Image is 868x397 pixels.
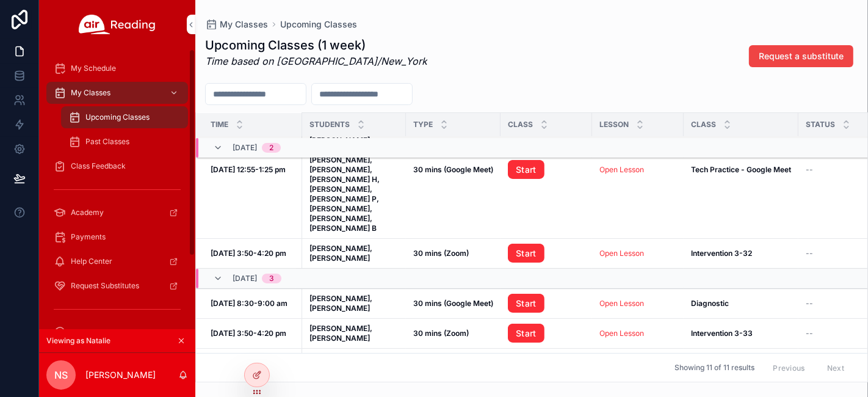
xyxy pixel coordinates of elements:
[309,106,382,233] strong: [PERSON_NAME], [PERSON_NAME], [PERSON_NAME], [PERSON_NAME], [PERSON_NAME], [PERSON_NAME], [PERSON...
[806,299,813,308] span: --
[211,329,286,338] strong: [DATE] 3:50-4:20 pm
[85,369,156,381] p: [PERSON_NAME]
[691,249,791,258] a: Intervention 3-32
[508,244,585,263] a: Start
[599,120,629,129] span: Lesson
[309,294,399,313] a: [PERSON_NAME], [PERSON_NAME]
[599,299,644,308] a: Open Lesson
[599,165,644,174] a: Open Lesson
[46,226,188,248] a: Payments
[46,275,188,297] a: Request Substitutes
[211,329,295,338] a: [DATE] 3:50-4:20 pm
[599,329,676,338] a: Open Lesson
[211,120,228,129] span: Time
[309,106,399,233] a: [PERSON_NAME], [PERSON_NAME], [PERSON_NAME], [PERSON_NAME], [PERSON_NAME], [PERSON_NAME], [PERSON...
[508,324,585,343] a: Start
[806,249,813,258] span: --
[61,131,188,153] a: Past Classes
[71,257,112,266] span: Help Center
[309,324,374,343] strong: [PERSON_NAME], [PERSON_NAME]
[71,232,106,242] span: Payments
[71,88,110,98] span: My Classes
[413,249,493,258] a: 30 mins (Zoom)
[46,321,188,343] a: Account
[309,120,350,129] span: Students
[675,363,754,373] span: Showing 11 of 11 results
[413,120,433,129] span: Type
[508,294,544,313] a: Start
[691,249,752,258] strong: Intervention 3-32
[46,82,188,104] a: My Classes
[79,15,156,34] img: App logo
[413,165,493,174] strong: 30 mins (Google Meet)
[61,106,188,128] a: Upcoming Classes
[211,249,286,258] strong: [DATE] 3:50-4:20 pm
[599,165,676,175] a: Open Lesson
[508,160,544,180] a: Start
[85,112,150,122] span: Upcoming Classes
[205,55,427,67] em: Time based on [GEOGRAPHIC_DATA]/New_York
[85,137,129,147] span: Past Classes
[71,64,116,73] span: My Schedule
[508,120,533,129] span: Class
[220,18,268,31] span: My Classes
[508,324,544,343] a: Start
[508,160,585,180] a: Start
[233,274,257,283] span: [DATE]
[211,299,295,308] a: [DATE] 8:30-9:00 am
[211,299,288,308] strong: [DATE] 8:30-9:00 am
[211,165,286,174] strong: [DATE] 12:55-1:25 pm
[71,327,99,337] span: Account
[46,336,110,346] span: Viewing as Natalie
[309,244,374,263] strong: [PERSON_NAME], [PERSON_NAME]
[806,329,813,338] span: --
[599,329,644,338] a: Open Lesson
[413,249,469,258] strong: 30 mins (Zoom)
[46,250,188,272] a: Help Center
[599,299,676,308] a: Open Lesson
[39,49,195,329] div: scrollable content
[691,299,729,308] strong: Diagnostic
[71,161,126,171] span: Class Feedback
[309,294,374,313] strong: [PERSON_NAME], [PERSON_NAME]
[309,244,399,263] a: [PERSON_NAME], [PERSON_NAME]
[46,202,188,224] a: Academy
[691,329,791,338] a: Intervention 3-33
[759,50,844,62] span: Request a substitute
[691,299,791,308] a: Diagnostic
[269,143,273,153] div: 2
[691,329,753,338] strong: Intervention 3-33
[413,299,493,308] a: 30 mins (Google Meet)
[413,329,493,338] a: 30 mins (Zoom)
[269,274,274,283] div: 3
[599,249,676,258] a: Open Lesson
[211,249,295,258] a: [DATE] 3:50-4:20 pm
[205,18,268,31] a: My Classes
[280,18,357,31] a: Upcoming Classes
[233,143,257,153] span: [DATE]
[806,120,835,129] span: Status
[508,244,544,263] a: Start
[599,249,644,258] a: Open Lesson
[691,165,791,174] strong: Tech Practice - Google Meet
[413,329,469,338] strong: 30 mins (Zoom)
[46,57,188,79] a: My Schedule
[749,45,853,67] button: Request a substitute
[806,165,813,175] span: --
[71,281,139,291] span: Request Substitutes
[46,155,188,177] a: Class Feedback
[413,165,493,175] a: 30 mins (Google Meet)
[71,208,104,217] span: Academy
[309,324,399,343] a: [PERSON_NAME], [PERSON_NAME]
[691,120,716,129] span: Class
[691,165,791,175] a: Tech Practice - Google Meet
[508,294,585,313] a: Start
[205,37,427,54] h1: Upcoming Classes (1 week)
[211,165,295,175] a: [DATE] 12:55-1:25 pm
[54,368,68,382] span: NS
